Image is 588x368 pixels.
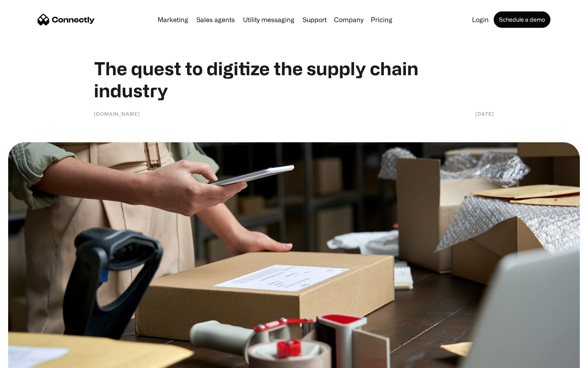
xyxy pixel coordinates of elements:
[8,354,49,365] aside: Language selected: English
[494,11,550,28] a: Schedule a demo
[475,110,494,118] div: [DATE]
[94,110,140,118] div: [DOMAIN_NAME]
[94,57,494,101] h1: The quest to digitize the supply chain industry
[299,16,330,23] a: Support
[240,16,298,23] a: Utility messaging
[154,16,192,23] a: Marketing
[193,16,238,23] a: Sales agents
[367,16,396,23] a: Pricing
[334,14,363,25] div: Company
[469,16,492,23] a: Login
[16,354,49,365] ul: Language list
